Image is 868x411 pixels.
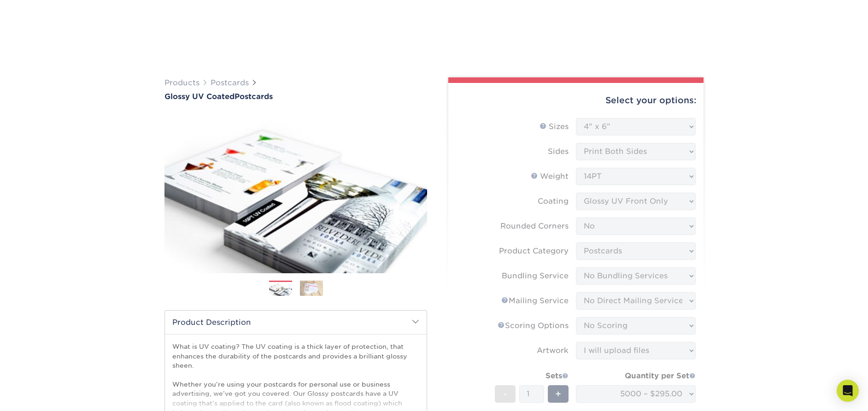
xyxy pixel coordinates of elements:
[164,102,427,283] img: Glossy UV Coated 01
[165,311,427,334] h2: Product Description
[164,92,427,101] h1: Postcards
[164,92,235,101] span: Glossy UV Coated
[269,281,292,297] img: Postcards 01
[300,280,323,296] img: Postcards 02
[164,78,199,87] a: Products
[456,83,696,118] div: Select your options:
[164,92,427,101] a: Glossy UV CoatedPostcards
[211,78,249,87] a: Postcards
[837,380,859,402] div: Open Intercom Messenger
